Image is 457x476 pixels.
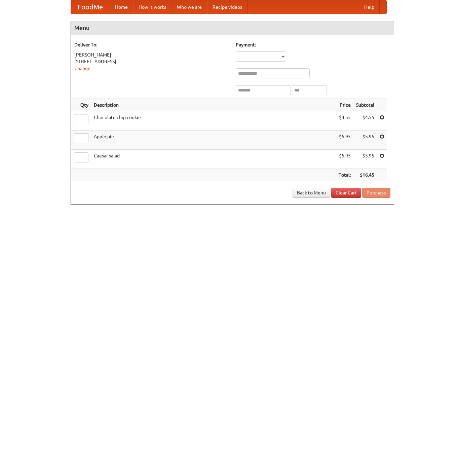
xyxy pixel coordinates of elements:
[353,169,377,181] th: $16.45
[91,99,336,111] th: Description
[331,188,361,198] a: Clear Cart
[74,58,229,65] div: [STREET_ADDRESS]
[353,131,377,150] td: $5.95
[71,0,110,14] a: FoodMe
[207,0,247,14] a: Recipe videos
[353,99,377,111] th: Subtotal
[293,188,330,198] a: Back to Menu
[74,66,90,71] a: Change
[236,41,390,48] h5: Payment:
[362,188,390,198] button: Purchase
[110,0,133,14] a: Home
[353,150,377,169] td: $5.95
[74,41,229,48] h5: Deliver To:
[71,21,394,35] h4: Menu
[353,111,377,131] td: $4.55
[91,111,336,131] td: Chocolate chip cookie
[336,111,353,131] td: $4.55
[336,169,353,181] th: Total:
[359,0,380,14] a: Help
[336,99,353,111] th: Price
[133,0,172,14] a: How it works
[71,99,91,111] th: Qty
[91,150,336,169] td: Caesar salad
[172,0,207,14] a: Who we are
[91,131,336,150] td: Apple pie
[336,131,353,150] td: $5.95
[336,150,353,169] td: $5.95
[74,51,229,58] div: [PERSON_NAME]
